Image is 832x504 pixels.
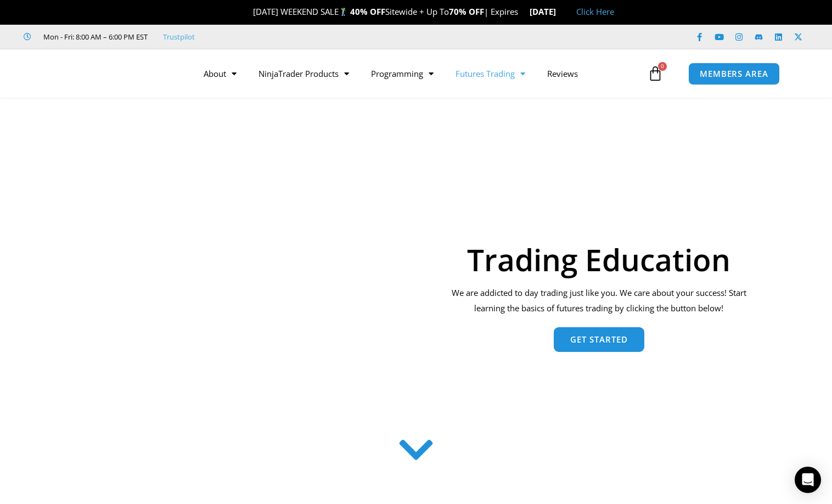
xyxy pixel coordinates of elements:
[248,61,360,86] a: NinjaTrader Products
[339,8,347,16] img: 🏌️‍♂️
[658,62,667,71] span: 0
[519,8,527,16] img: ⌛
[530,6,565,17] strong: [DATE]
[360,61,445,86] a: Programming
[241,6,530,17] span: [DATE] WEEKEND SALE Sitewide + Up To | Expires
[554,327,644,352] a: Get Started
[350,6,385,17] strong: 40% OFF
[41,30,148,43] span: Mon - Fri: 8:00 AM – 6:00 PM EST
[445,285,754,316] p: We are addicted to day trading just like you. We care about your success! Start learning the basi...
[631,58,679,89] a: 0
[163,30,195,43] a: Trustpilot
[570,335,628,344] span: Get Started
[78,155,423,417] img: AdobeStock 293954085 1 Converted | Affordable Indicators – NinjaTrader
[193,61,248,86] a: About
[688,63,780,85] a: MEMBERS AREA
[41,54,159,93] img: LogoAI | Affordable Indicators – NinjaTrader
[445,244,754,275] h1: Trading Education
[795,467,821,493] div: Open Intercom Messenger
[449,6,484,17] strong: 70% OFF
[193,61,645,86] nav: Menu
[536,61,589,86] a: Reviews
[244,8,252,16] img: 🎉
[700,70,768,78] span: MEMBERS AREA
[576,6,614,17] a: Click Here
[556,8,565,16] img: 🏭
[445,61,536,86] a: Futures Trading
